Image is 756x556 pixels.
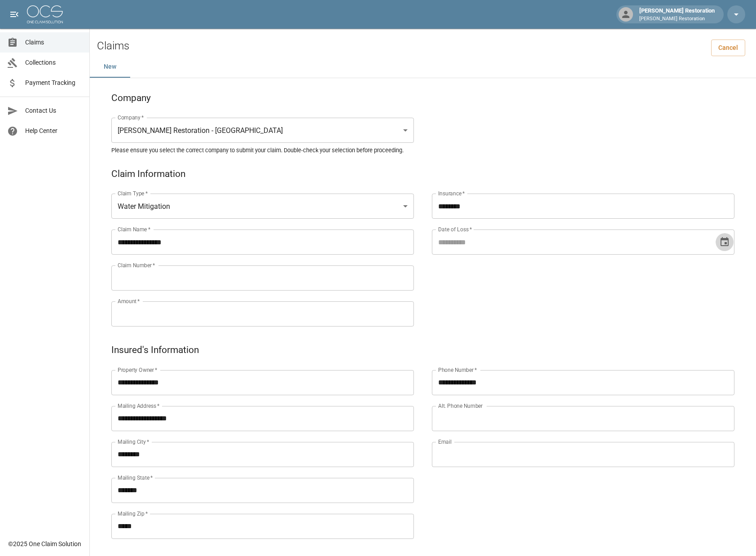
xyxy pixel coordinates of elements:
[25,106,82,115] span: Contact Us
[711,40,745,56] a: Cancel
[5,5,23,23] button: open drawer
[8,539,81,548] div: © 2025 One Claim Solution
[118,510,148,517] label: Mailing Zip
[111,194,414,219] div: Water Mitigation
[25,58,82,67] span: Collections
[111,146,734,154] h5: Please ensure you select the correct company to submit your claim. Double-check your selection be...
[25,38,82,47] span: Claims
[438,438,452,446] label: Email
[118,114,144,121] label: Company
[118,366,158,374] label: Property Owner
[636,6,718,22] div: [PERSON_NAME] Restoration
[27,5,63,23] img: ocs-logo-white-transparent.png
[118,190,148,197] label: Claim Type
[118,438,149,446] label: Mailing City
[639,15,715,23] p: [PERSON_NAME] Restoration
[438,190,465,197] label: Insurance
[438,366,477,374] label: Phone Number
[118,402,159,410] label: Mailing Address
[118,474,153,481] label: Mailing State
[716,233,734,251] button: Choose date
[90,56,130,78] button: New
[438,225,472,233] label: Date of Loss
[118,225,150,233] label: Claim Name
[118,297,140,305] label: Amount
[25,78,82,88] span: Payment Tracking
[25,126,82,136] span: Help Center
[90,56,756,78] div: dynamic tabs
[118,261,155,269] label: Claim Number
[438,402,483,410] label: Alt. Phone Number
[97,40,129,53] h2: Claims
[111,118,414,143] div: [PERSON_NAME] Restoration - [GEOGRAPHIC_DATA]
